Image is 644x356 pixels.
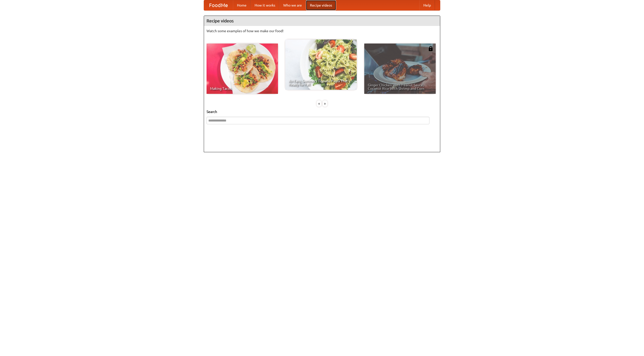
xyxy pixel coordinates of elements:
h5: Search [207,109,437,114]
a: Making Tacos [207,44,278,94]
p: Watch some examples of how we make our food! [207,28,437,33]
a: Help [419,0,435,10]
div: » [323,100,327,107]
a: Recipe videos [306,0,336,10]
div: « [317,100,321,107]
a: An Easy, Summery Tomato Pasta That's Ready for Fall [285,39,357,90]
a: FoodMe [204,0,233,10]
span: Making Tacos [210,87,274,90]
span: An Easy, Summery Tomato Pasta That's Ready for Fall [289,79,353,86]
a: How it works [251,0,279,10]
a: Home [233,0,251,10]
h4: Recipe videos [204,16,440,26]
img: 483408.png [428,46,433,51]
a: Who we are [279,0,306,10]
